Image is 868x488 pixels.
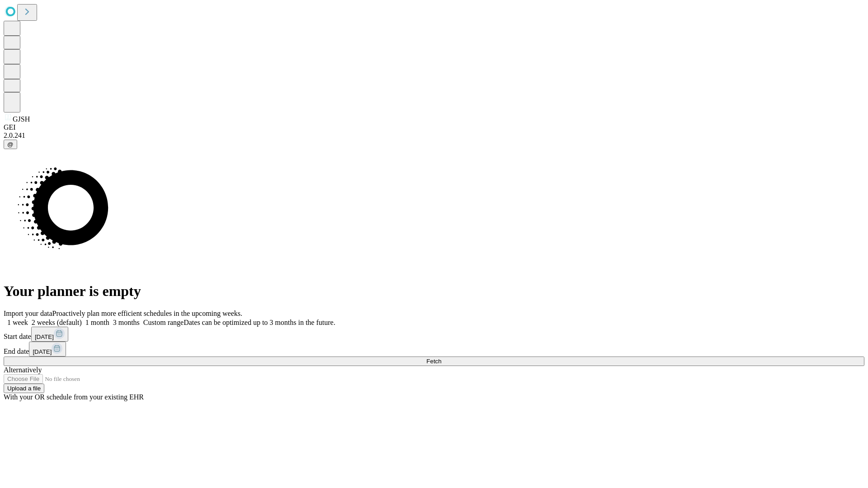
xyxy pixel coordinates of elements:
button: Upload a file [4,384,44,393]
span: Alternatively [4,366,42,374]
button: [DATE] [29,342,66,357]
button: Fetch [4,357,864,366]
span: 1 month [85,319,109,326]
span: [DATE] [33,348,52,355]
div: 2.0.241 [4,131,864,140]
div: Start date [4,327,864,342]
span: 1 week [7,319,28,326]
div: End date [4,342,864,357]
span: 3 months [113,319,140,326]
span: Fetch [426,358,441,365]
span: 2 weeks (default) [32,319,82,326]
h1: Your planner is empty [4,283,864,300]
span: With your OR schedule from your existing EHR [4,393,144,401]
span: @ [7,141,14,148]
span: Dates can be optimized up to 3 months in the future. [184,319,335,326]
span: Proactively plan more efficient schedules in the upcoming weeks. [52,310,242,317]
button: @ [4,140,17,149]
span: Import your data [4,310,52,317]
button: [DATE] [31,327,68,342]
span: GJSH [13,115,30,123]
div: GEI [4,123,864,131]
span: [DATE] [35,333,54,340]
span: Custom range [143,319,184,326]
